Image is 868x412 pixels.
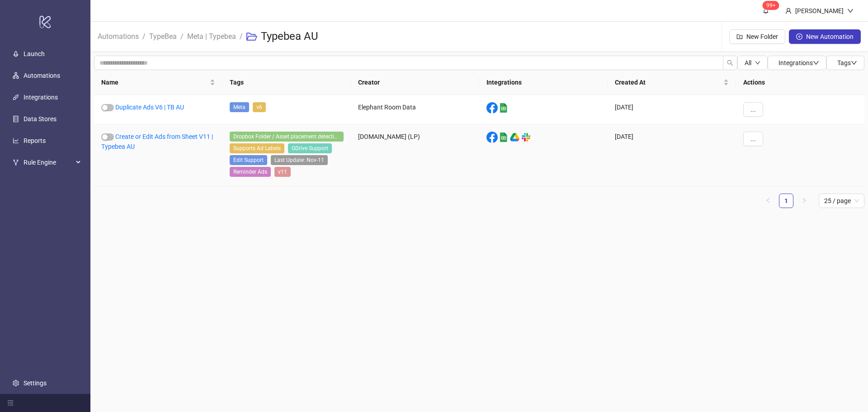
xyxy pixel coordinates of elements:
span: menu-fold [7,400,14,406]
th: Integrations [479,70,608,95]
span: 25 / page [824,194,859,208]
a: Automations [96,31,141,41]
span: right [802,198,807,203]
span: All [745,59,751,66]
span: New Folder [746,33,778,40]
a: Settings [24,379,47,387]
span: folder-add [736,33,743,40]
button: ... [743,102,763,117]
div: Elephant Room Data [351,95,479,124]
a: Create or Edit Ads from Sheet V11 | Typebea AU [101,133,213,150]
li: Next Page [797,194,811,208]
li: 1 [779,194,793,208]
a: 1 [779,194,793,208]
span: Name [101,77,208,87]
h3: Typebea AU [261,29,318,44]
sup: 1766 [763,1,779,10]
a: Integrations [24,94,58,101]
a: Data Stores [24,115,57,123]
div: [DOMAIN_NAME] (LP) [351,124,479,186]
th: Actions [736,70,864,95]
th: Tags [222,70,351,95]
li: / [240,22,243,51]
div: Page Size [819,194,864,208]
div: [DATE] [608,124,736,186]
a: Automations [24,72,60,79]
li: / [180,22,184,51]
span: search [727,60,733,66]
span: plus-circle [796,33,802,40]
button: right [797,194,811,208]
button: Integrationsdown [768,56,826,70]
button: New Folder [729,29,785,44]
a: Launch [24,50,45,57]
span: down [851,60,857,66]
div: [DATE] [608,95,736,124]
span: v6 [253,102,266,112]
span: down [847,8,854,14]
span: Tags [837,59,857,66]
button: left [761,194,775,208]
span: Integrations [778,59,819,66]
span: New Automation [806,33,854,40]
li: Previous Page [761,194,775,208]
span: Reminder Ads [230,167,271,177]
a: TypeBea [147,31,179,41]
span: Rule Engine [24,153,73,171]
a: Reports [24,137,46,144]
span: Dropbox Folder / Asset placement detection [230,132,344,142]
span: GDrive Support [288,143,332,153]
button: ... [743,132,763,146]
span: bell [763,7,769,14]
span: user [785,8,792,14]
span: v11 [274,167,291,177]
div: [PERSON_NAME] [792,6,847,16]
span: fork [13,159,19,166]
span: Supports Ad Labels [230,143,284,153]
span: down [813,60,819,66]
a: Duplicate Ads V6 | TB AU [115,104,184,111]
button: New Automation [789,29,861,44]
span: Last Update: Nov-11 [271,155,328,165]
li: / [142,22,146,51]
button: Tagsdown [826,56,864,70]
span: Created At [615,77,722,87]
span: left [765,198,771,203]
span: ... [750,135,756,142]
button: Alldown [737,56,768,70]
th: Created At [608,70,736,95]
th: Name [94,70,222,95]
th: Creator [351,70,479,95]
span: folder-open [246,31,257,42]
span: Meta [230,102,249,112]
span: down [755,60,760,66]
a: Meta | Typebea [185,31,238,41]
span: Edit Support [230,155,267,165]
span: ... [750,106,756,113]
